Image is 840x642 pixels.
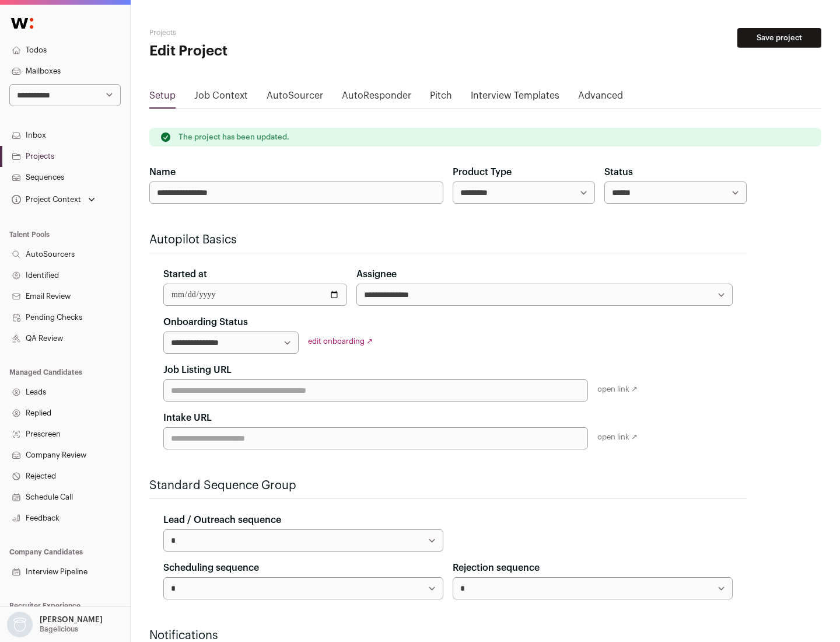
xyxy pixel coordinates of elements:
a: AutoResponder [342,89,411,107]
label: Product Type [453,165,512,179]
label: Name [149,165,176,179]
label: Scheduling sequence [163,561,259,575]
h2: Standard Sequence Group [149,477,747,494]
a: Job Context [194,89,248,107]
img: nopic.png [7,612,33,637]
label: Rejection sequence [453,561,540,575]
button: Open dropdown [5,612,105,637]
label: Assignee [356,267,397,281]
label: Onboarding Status [163,315,248,329]
label: Status [604,165,633,179]
img: Wellfound [5,12,40,35]
a: Pitch [430,89,452,107]
label: Started at [163,267,207,281]
a: Setup [149,89,176,107]
h1: Edit Project [149,42,373,61]
p: Bagelicious [40,624,78,634]
h2: Autopilot Basics [149,232,747,248]
a: AutoSourcer [267,89,323,107]
p: The project has been updated. [178,132,289,142]
a: Advanced [578,89,623,107]
button: Open dropdown [9,191,97,208]
h2: Projects [149,28,373,37]
a: Interview Templates [471,89,559,107]
label: Job Listing URL [163,363,232,377]
a: edit onboarding ↗ [308,337,373,345]
label: Intake URL [163,411,212,425]
label: Lead / Outreach sequence [163,513,281,527]
button: Save project [737,28,821,48]
div: Project Context [9,195,81,204]
p: [PERSON_NAME] [40,615,103,624]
